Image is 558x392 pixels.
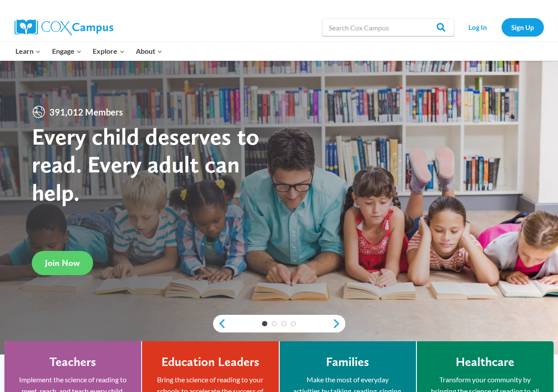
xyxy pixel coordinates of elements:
[291,321,296,326] a: 4
[322,19,454,36] input: Search Cox Campus
[45,258,80,268] span: Join Now
[15,19,113,35] img: Cox Campus
[326,355,369,370] h4: Families
[15,45,41,57] span: Learn
[456,355,514,370] h4: Healthcare
[262,321,267,326] a: 1
[332,318,345,329] a: next
[502,18,544,36] a: Sign Up
[93,45,124,57] span: Explore
[52,45,82,57] span: Engage
[32,122,259,206] strong: Every child deserves to read. Every adult can help.
[272,321,277,326] a: 2
[459,18,544,36] nav: Secondary Navigation
[213,315,345,332] div: content slider buttons
[136,45,162,57] span: About
[46,105,127,119] span: 391,012 Members
[32,251,93,275] a: Join Now
[281,321,287,326] a: 3
[213,318,226,329] a: previous
[459,18,497,36] a: Log In
[49,355,96,370] h4: Teachers
[161,355,259,370] h4: Education Leaders
[10,42,168,60] nav: Primary Navigation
